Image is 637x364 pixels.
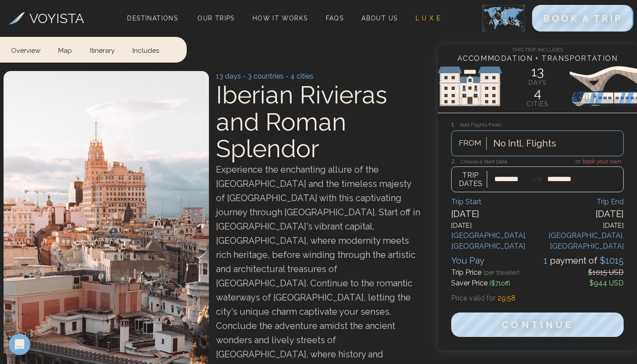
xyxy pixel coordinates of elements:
[438,53,637,64] h4: Accommodation + Transportation
[532,5,633,32] button: BOOK A TRIP
[497,294,516,302] span: 29 : 58
[451,267,520,278] div: Trip Price
[361,15,397,22] span: About Us
[358,12,401,24] a: About Us
[489,280,510,287] span: ($ 71 off)
[501,319,573,330] span: Continue
[482,5,525,32] img: My Account
[537,197,624,207] div: Trip End
[9,334,30,355] div: Open Intercom Messenger
[11,37,49,62] a: Overview
[216,80,387,163] span: Iberian Rivieras and Roman Splendor
[451,197,537,207] div: Trip Start
[454,138,486,149] span: FROM
[451,119,624,130] h3: Add Flights From:
[451,294,496,302] span: Price valid for
[537,221,624,231] div: [DATE]
[194,12,238,24] a: Our Trips
[451,278,510,289] div: Saver Price
[451,313,624,337] button: Continue
[326,15,344,22] span: FAQs
[451,120,460,128] span: 1.
[416,15,441,22] span: L U X E
[451,221,537,231] div: [DATE]
[537,230,624,252] div: [GEOGRAPHIC_DATA] , [GEOGRAPHIC_DATA]
[588,268,624,277] span: $1015 USD
[124,11,181,37] span: Destinations
[451,230,537,252] div: [GEOGRAPHIC_DATA] , [GEOGRAPHIC_DATA]
[438,44,637,53] h4: This Trip Includes
[322,12,348,24] a: FAQs
[412,12,445,24] a: L U X E
[29,8,84,28] h3: VOYISTA
[8,8,84,28] a: VOYISTA
[438,59,637,113] img: European Sights
[589,279,624,287] span: $944 USD
[81,37,124,62] a: Itinerary
[543,13,622,24] span: BOOK A TRIP
[197,15,235,22] span: Our Trips
[544,255,550,266] span: 1
[216,71,421,82] p: 13 days - 3 countries - 4 cities
[544,254,624,267] div: payment of
[8,12,25,24] img: Voyista Logo
[483,269,520,276] span: (per traveler)
[124,37,168,62] a: Includes
[451,207,537,221] div: [DATE]
[537,207,624,221] div: [DATE]
[451,254,485,267] div: You Pay
[252,15,308,22] span: How It Works
[597,255,624,266] span: $ 1015
[532,15,633,24] a: BOOK A TRIP
[49,37,81,62] a: Map
[249,12,312,24] a: How It Works
[451,156,624,166] h4: or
